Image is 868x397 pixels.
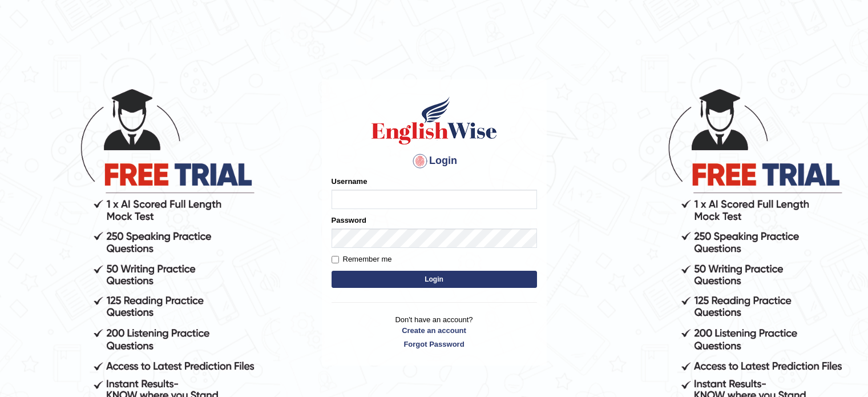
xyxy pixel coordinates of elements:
img: Logo of English Wise sign in for intelligent practice with AI [369,95,499,146]
label: Password [332,215,366,226]
a: Forgot Password [332,339,537,350]
h4: Login [332,152,537,170]
label: Username [332,176,368,187]
p: Don't have an account? [332,314,537,350]
button: Login [332,271,537,288]
input: Remember me [332,256,339,263]
a: Create an account [332,325,537,336]
label: Remember me [332,254,392,265]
